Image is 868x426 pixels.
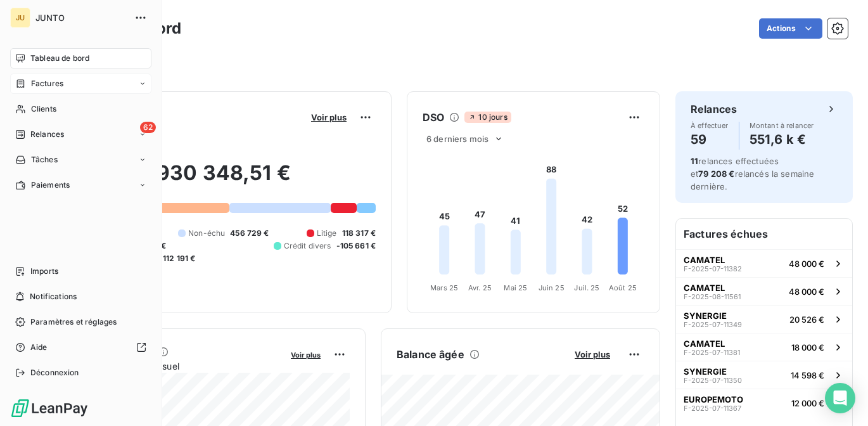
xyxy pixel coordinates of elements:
[10,312,151,332] a: Paramètres et réglages
[684,394,743,404] span: EUROPEMOTO
[691,129,729,150] h4: 59
[750,129,814,150] h4: 551,6 k €
[684,293,741,300] span: F-2025-08-11561
[464,112,511,123] span: 10 jours
[31,78,63,89] span: Factures
[159,253,196,264] span: -112 191 €
[30,266,58,277] span: Imports
[72,359,282,373] span: Chiffre d'affaires mensuel
[311,112,347,122] span: Voir plus
[30,129,64,140] span: Relances
[284,240,331,252] span: Crédit divers
[35,13,127,23] span: JUNTO
[676,333,852,361] button: CAMATELF-2025-07-1138118 000 €
[10,124,151,145] a: 62Relances
[698,169,734,179] span: 79 208 €
[10,261,151,281] a: Imports
[676,219,852,249] h6: Factures échues
[684,265,742,273] span: F-2025-07-11382
[30,367,79,378] span: Déconnexion
[539,283,565,292] tspan: Juin 25
[72,160,376,198] h2: 930 348,51 €
[30,53,89,64] span: Tableau de bord
[31,154,58,165] span: Tâches
[10,175,151,195] a: Paiements
[791,370,824,380] span: 14 598 €
[30,342,48,353] span: Aide
[10,99,151,119] a: Clients
[504,283,527,292] tspan: Mai 25
[684,404,741,412] span: F-2025-07-11367
[676,361,852,389] button: SYNERGIEF-2025-07-1135014 598 €
[571,349,614,360] button: Voir plus
[789,259,824,269] span: 48 000 €
[789,314,824,325] span: 20 526 €
[684,321,742,328] span: F-2025-07-11349
[188,228,225,239] span: Non-échu
[684,366,727,377] span: SYNERGIE
[750,122,814,129] span: Montant à relancer
[30,291,77,302] span: Notifications
[825,383,855,413] div: Open Intercom Messenger
[676,277,852,305] button: CAMATELF-2025-08-1156148 000 €
[791,342,824,352] span: 18 000 €
[140,122,156,133] span: 62
[287,349,324,360] button: Voir plus
[684,283,725,293] span: CAMATEL
[676,249,852,277] button: CAMATELF-2025-07-1138248 000 €
[684,311,727,321] span: SYNERGIE
[10,150,151,170] a: Tâches
[575,349,610,359] span: Voir plus
[10,8,30,28] div: JU
[307,112,350,123] button: Voir plus
[691,156,814,191] span: relances effectuées et relancés la semaine dernière.
[336,240,376,252] span: -105 661 €
[10,337,151,358] a: Aide
[691,101,737,117] h6: Relances
[230,228,269,239] span: 456 729 €
[430,283,458,292] tspan: Mars 25
[684,349,740,356] span: F-2025-07-11381
[10,398,89,418] img: Logo LeanPay
[676,305,852,333] button: SYNERGIEF-2025-07-1134920 526 €
[31,103,56,115] span: Clients
[31,179,70,191] span: Paiements
[423,110,444,125] h6: DSO
[30,316,117,328] span: Paramètres et réglages
[574,283,599,292] tspan: Juil. 25
[609,283,637,292] tspan: Août 25
[759,18,822,39] button: Actions
[684,339,725,349] span: CAMATEL
[684,255,725,265] span: CAMATEL
[691,122,729,129] span: À effectuer
[342,228,376,239] span: 118 317 €
[10,48,151,68] a: Tableau de bord
[789,287,824,297] span: 48 000 €
[317,228,337,239] span: Litige
[468,283,492,292] tspan: Avr. 25
[691,156,698,166] span: 11
[791,398,824,408] span: 12 000 €
[426,134,488,144] span: 6 derniers mois
[684,377,742,384] span: F-2025-07-11350
[397,347,464,362] h6: Balance âgée
[676,389,852,416] button: EUROPEMOTOF-2025-07-1136712 000 €
[291,351,321,359] span: Voir plus
[10,74,151,94] a: Factures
